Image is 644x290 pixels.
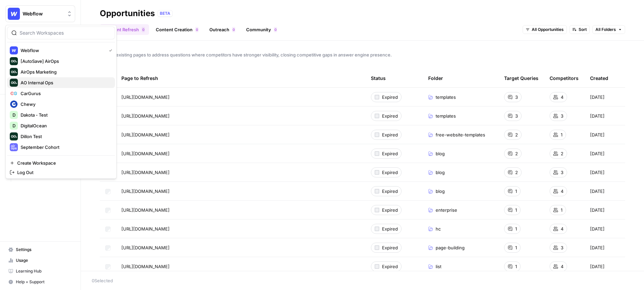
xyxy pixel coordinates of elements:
[590,69,608,87] div: Created
[515,94,518,100] span: 3
[371,69,386,87] div: Status
[561,207,562,213] span: 1
[561,94,563,100] span: 4
[21,90,110,97] span: CarGurus
[17,169,110,176] span: Log Out
[5,25,117,179] div: Workspace: Webflow
[5,244,75,255] a: Settings
[21,133,110,140] span: Dillon Test
[515,263,517,270] span: 1
[8,8,20,20] img: Webflow Logo
[10,143,18,151] img: September Cohort Logo
[100,51,625,58] span: Update existing pages to address questions where competitors have stronger visibility, closing co...
[121,225,170,232] span: [URL][DOMAIN_NAME]
[12,122,16,129] span: D
[121,113,170,119] span: [URL][DOMAIN_NAME]
[16,247,72,253] span: Settings
[436,207,457,213] span: enterprise
[579,27,587,33] span: Sort
[515,207,517,213] span: 1
[7,168,115,177] a: Log Out
[436,169,445,176] span: blog
[550,69,579,87] div: Competitors
[21,69,110,75] span: AirOps Marketing
[592,25,625,34] button: All Folders
[590,188,605,195] span: [DATE]
[17,160,110,166] span: Create Workspace
[382,188,398,195] span: Expired
[121,69,360,87] div: Page to Refresh
[382,263,398,270] span: Expired
[21,101,110,108] span: Chewy
[10,46,18,54] img: Webflow Logo
[382,169,398,176] span: Expired
[5,5,75,22] button: Workspace: Webflow
[121,188,170,195] span: [URL][DOMAIN_NAME]
[382,113,398,119] span: Expired
[152,24,203,35] a: Content Creation0
[92,277,633,284] div: 0 Selected
[595,27,616,33] span: All Folders
[561,113,563,119] span: 3
[21,58,110,65] span: [AutoSave] AirOps
[504,69,538,87] div: Target Queries
[436,225,441,232] span: hc
[5,266,75,277] a: Learning Hub
[20,30,111,36] input: Search Workspaces
[121,207,170,213] span: [URL][DOMAIN_NAME]
[121,94,170,100] span: [URL][DOMAIN_NAME]
[21,122,110,129] span: DigitalOcean
[515,188,517,195] span: 1
[515,225,517,232] span: 1
[382,244,398,251] span: Expired
[590,94,605,100] span: [DATE]
[382,131,398,138] span: Expired
[561,131,562,138] span: 1
[590,244,605,251] span: [DATE]
[205,24,239,35] a: Outreach0
[121,263,170,270] span: [URL][DOMAIN_NAME]
[515,150,518,157] span: 2
[10,89,18,97] img: CarGurus Logo
[157,10,173,17] div: BETA
[196,27,198,32] span: 0
[274,27,277,32] div: 0
[590,207,605,213] span: [DATE]
[436,131,485,138] span: free-website-templates
[142,27,144,32] span: 0
[121,150,170,157] span: [URL][DOMAIN_NAME]
[100,24,149,35] a: Content Refresh0
[436,244,465,251] span: page-building
[590,150,605,157] span: [DATE]
[590,131,605,138] span: [DATE]
[561,225,563,232] span: 4
[382,150,398,157] span: Expired
[16,268,72,274] span: Learning Hub
[100,8,155,19] div: Opportunities
[23,10,63,17] span: Webflow
[382,225,398,232] span: Expired
[515,169,518,176] span: 2
[561,150,563,157] span: 2
[5,277,75,287] button: Help + Support
[561,263,563,270] span: 4
[232,27,235,32] div: 0
[436,263,441,270] span: list
[590,169,605,176] span: [DATE]
[590,113,605,119] span: [DATE]
[561,188,563,195] span: 4
[561,169,563,176] span: 3
[436,113,456,119] span: templates
[121,244,170,251] span: [URL][DOMAIN_NAME]
[561,244,563,251] span: 3
[523,25,567,34] button: All Opportunities
[121,169,170,176] span: [URL][DOMAIN_NAME]
[515,131,518,138] span: 2
[195,27,199,32] div: 0
[532,27,564,33] span: All Opportunities
[242,24,281,35] a: Community0
[436,188,445,195] span: blog
[21,112,110,118] span: Dakota - Test
[10,79,18,87] img: AO Internal Ops Logo
[5,255,75,266] a: Usage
